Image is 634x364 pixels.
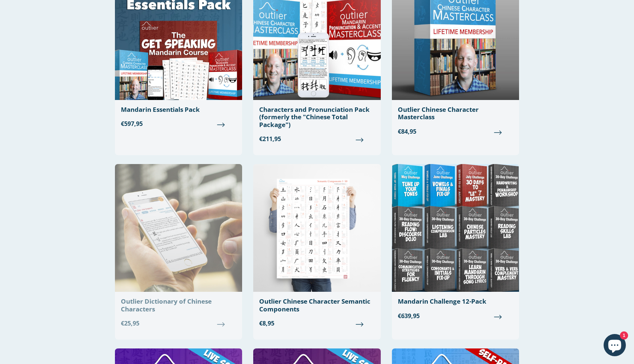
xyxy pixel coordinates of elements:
[253,164,380,334] a: Outlier Chinese Character Semantic Components €8,95
[398,298,513,305] div: Mandarin Challenge 12-Pack
[392,164,519,292] img: Mandarin Challenge 12-Pack
[398,127,513,136] span: €84,95
[259,319,374,328] span: €8,95
[253,164,380,292] img: Outlier Chinese Character Semantic Components
[115,164,242,292] img: Outlier Dictionary of Chinese Characters Outlier Linguistics
[398,311,513,320] span: €639,95
[121,298,236,313] div: Outlier Dictionary of Chinese Characters
[259,134,374,143] span: €211,95
[398,106,513,121] div: Outlier Chinese Character Masterclass
[121,119,236,128] span: €597,95
[115,164,242,334] a: Outlier Dictionary of Chinese Characters €25,95
[121,319,236,328] span: €25,95
[392,164,519,326] a: Mandarin Challenge 12-Pack €639,95
[601,334,628,358] inbox-online-store-chat: Shopify online store chat
[121,106,236,113] div: Mandarin Essentials Pack
[259,106,374,128] div: Characters and Pronunciation Pack (formerly the "Chinese Total Package")
[259,298,374,313] div: Outlier Chinese Character Semantic Components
